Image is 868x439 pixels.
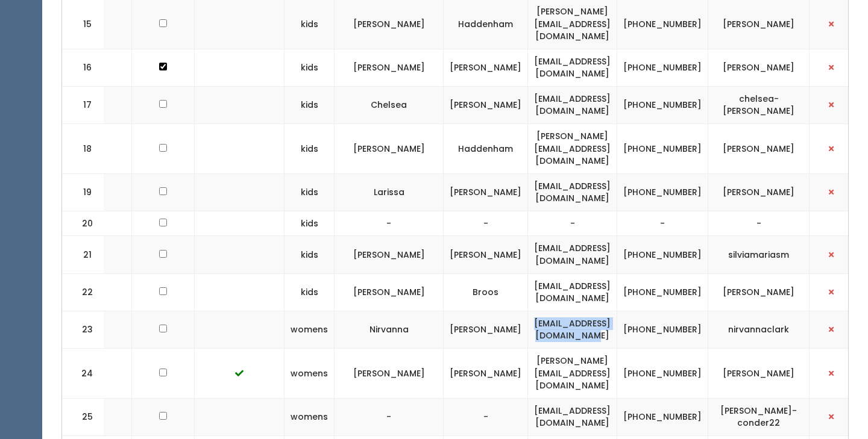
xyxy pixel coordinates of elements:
[528,236,617,273] td: [EMAIL_ADDRESS][DOMAIN_NAME]
[708,49,810,86] td: [PERSON_NAME]
[285,236,335,273] td: kids
[285,86,335,123] td: kids
[444,49,528,86] td: [PERSON_NAME]
[335,398,444,435] td: -
[617,311,708,348] td: [PHONE_NUMBER]
[444,348,528,398] td: [PERSON_NAME]
[708,398,810,435] td: [PERSON_NAME]-conder22
[528,273,617,311] td: [EMAIL_ADDRESS][DOMAIN_NAME]
[528,49,617,86] td: [EMAIL_ADDRESS][DOMAIN_NAME]
[335,236,444,273] td: [PERSON_NAME]
[444,311,528,348] td: [PERSON_NAME]
[285,398,335,435] td: womens
[528,124,617,174] td: [PERSON_NAME][EMAIL_ADDRESS][DOMAIN_NAME]
[617,211,708,236] td: -
[617,236,708,273] td: [PHONE_NUMBER]
[285,273,335,311] td: kids
[708,348,810,398] td: [PERSON_NAME]
[285,311,335,348] td: womens
[617,348,708,398] td: [PHONE_NUMBER]
[285,211,335,236] td: kids
[335,211,444,236] td: -
[444,173,528,211] td: [PERSON_NAME]
[528,311,617,348] td: [EMAIL_ADDRESS][DOMAIN_NAME]
[444,398,528,435] td: -
[708,273,810,311] td: [PERSON_NAME]
[708,86,810,123] td: chelsea-[PERSON_NAME]
[285,348,335,398] td: womens
[617,173,708,211] td: [PHONE_NUMBER]
[617,398,708,435] td: [PHONE_NUMBER]
[528,173,617,211] td: [EMAIL_ADDRESS][DOMAIN_NAME]
[708,211,810,236] td: -
[62,211,104,236] td: 20
[444,86,528,123] td: [PERSON_NAME]
[285,49,335,86] td: kids
[62,348,104,398] td: 24
[708,124,810,174] td: [PERSON_NAME]
[335,311,444,348] td: Nirvanna
[62,124,104,174] td: 18
[62,273,104,311] td: 22
[528,348,617,398] td: [PERSON_NAME][EMAIL_ADDRESS][DOMAIN_NAME]
[617,273,708,311] td: [PHONE_NUMBER]
[335,124,444,174] td: [PERSON_NAME]
[617,86,708,123] td: [PHONE_NUMBER]
[62,173,104,211] td: 19
[528,86,617,123] td: [EMAIL_ADDRESS][DOMAIN_NAME]
[617,124,708,174] td: [PHONE_NUMBER]
[335,273,444,311] td: [PERSON_NAME]
[62,86,104,123] td: 17
[285,124,335,174] td: kids
[444,124,528,174] td: Haddenham
[335,86,444,123] td: Chelsea
[444,211,528,236] td: -
[708,311,810,348] td: nirvannaclark
[528,211,617,236] td: -
[444,236,528,273] td: [PERSON_NAME]
[62,236,104,273] td: 21
[528,398,617,435] td: [EMAIL_ADDRESS][DOMAIN_NAME]
[335,348,444,398] td: [PERSON_NAME]
[708,236,810,273] td: silviamariasm
[285,173,335,211] td: kids
[708,173,810,211] td: [PERSON_NAME]
[62,311,104,348] td: 23
[617,49,708,86] td: [PHONE_NUMBER]
[444,273,528,311] td: Broos
[62,49,104,86] td: 16
[62,398,104,435] td: 25
[335,173,444,211] td: Larissa
[335,49,444,86] td: [PERSON_NAME]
